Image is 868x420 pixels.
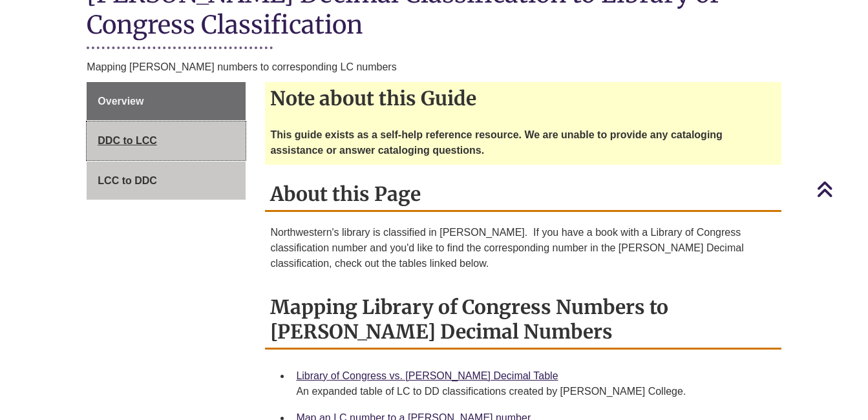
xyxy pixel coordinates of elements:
[87,82,246,200] div: Guide Page Menu
[87,61,396,72] span: Mapping [PERSON_NAME] numbers to corresponding LC numbers
[270,225,776,271] p: Northwestern's library is classified in [PERSON_NAME]. If you have a book with a Library of Congr...
[270,129,723,156] strong: This guide exists as a self-help reference resource. We are unable to provide any cataloging assi...
[296,370,558,381] a: Library of Congress vs. [PERSON_NAME] Decimal Table
[296,384,770,399] div: An expanded table of LC to DD classifications created by [PERSON_NAME] College.
[87,82,246,121] a: Overview
[98,135,157,146] span: DDC to LCC
[98,96,143,107] span: Overview
[87,162,246,200] a: LCC to DDC
[98,175,157,186] span: LCC to DDC
[87,121,246,160] a: DDC to LCC
[265,82,781,114] h2: Note about this Guide
[265,178,781,212] h2: About this Page
[265,291,781,350] h2: Mapping Library of Congress Numbers to [PERSON_NAME] Decimal Numbers
[816,180,865,198] a: Back to Top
